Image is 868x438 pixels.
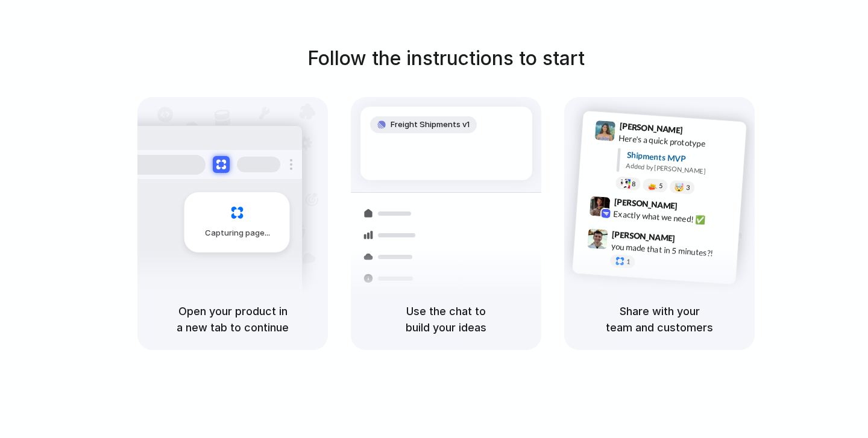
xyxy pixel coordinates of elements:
[618,132,739,152] div: Here's a quick prototype
[681,201,706,215] span: 9:42 AM
[626,258,631,265] span: 1
[612,228,676,245] span: [PERSON_NAME]
[152,303,313,336] h5: Open your product in a new tab to continue
[613,208,734,228] div: Exactly what we need! ✅
[626,161,737,178] div: Added by [PERSON_NAME]
[659,183,663,189] span: 5
[307,44,585,73] h1: Follow the instructions to start
[391,119,470,131] span: Freight Shipments v1
[614,195,678,213] span: [PERSON_NAME]
[687,125,711,140] span: 9:41 AM
[675,183,685,192] div: 🤯
[686,184,690,191] span: 3
[679,233,703,248] span: 9:47 AM
[626,149,738,169] div: Shipments MVP
[205,227,272,239] span: Capturing page
[365,303,527,336] h5: Use the chat to build your ideas
[579,303,740,336] h5: Share with your team and customers
[619,119,683,137] span: [PERSON_NAME]
[611,240,731,260] div: you made that in 5 minutes?!
[632,181,636,187] span: 8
